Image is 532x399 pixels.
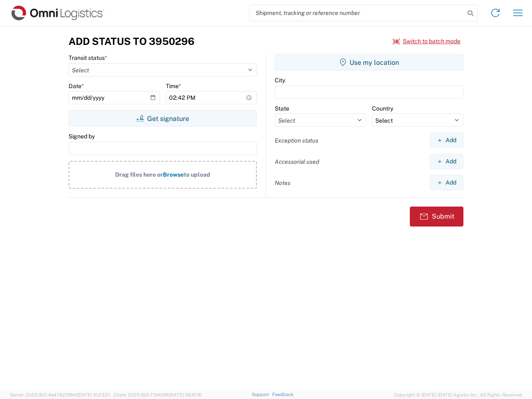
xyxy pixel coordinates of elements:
[430,175,463,190] button: Add
[252,392,273,397] a: Support
[166,82,181,90] label: Time
[163,171,184,178] span: Browse
[115,171,163,178] span: Drag files here or
[275,54,463,71] button: Use my location
[410,207,463,227] button: Submit
[275,158,319,165] label: Accessorial used
[113,392,202,397] span: Client: 2025.18.0-7346316
[430,133,463,148] button: Add
[184,171,210,178] span: to upload
[77,392,110,397] span: [DATE] 10:23:21
[430,154,463,169] button: Add
[169,392,202,397] span: [DATE] 08:10:16
[275,137,318,144] label: Exception status
[272,392,293,397] a: Feedback
[10,392,110,397] span: Server: 2025.18.0-4e47823f9d1
[69,110,257,127] button: Get signature
[69,54,107,62] label: Transit status
[69,133,95,140] label: Signed by
[249,5,465,21] input: Shipment, tracking or reference number
[69,35,195,47] h3: Add Status to 3950296
[69,82,84,90] label: Date
[275,179,291,187] label: Notes
[394,391,522,399] span: Copyright © [DATE]-[DATE] Agistix Inc., All Rights Reserved
[393,34,461,48] button: Switch to batch mode
[275,105,289,112] label: State
[372,105,393,112] label: Country
[275,76,285,84] label: City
